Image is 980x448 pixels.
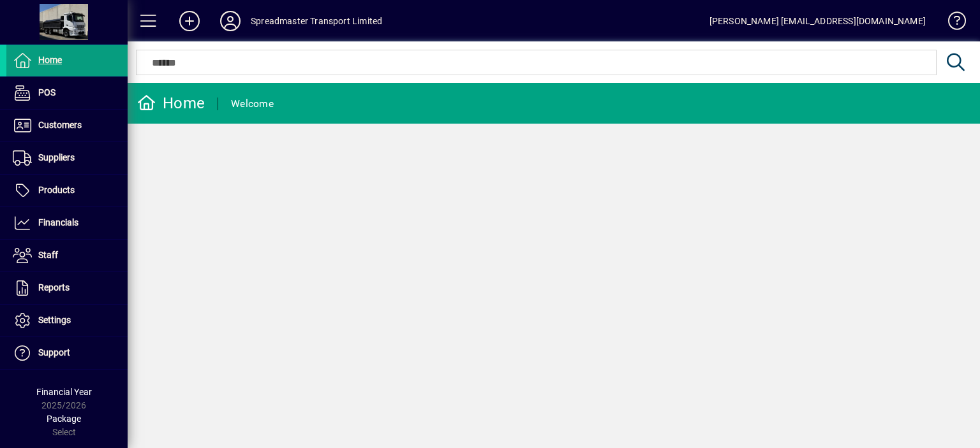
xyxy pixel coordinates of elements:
a: Support [6,337,128,369]
span: Package [47,414,81,424]
span: Products [38,185,75,195]
a: Reports [6,272,128,304]
button: Profile [210,10,251,33]
a: Products [6,175,128,206]
span: Customers [38,120,82,130]
div: Home [137,93,205,113]
a: Suppliers [6,142,128,174]
span: Suppliers [38,152,75,163]
div: Spreadmaster Transport Limited [251,11,382,31]
a: Staff [6,240,128,271]
span: Financial Year [36,387,92,397]
span: Reports [38,282,70,293]
span: Staff [38,250,58,260]
span: POS [38,87,56,98]
div: [PERSON_NAME] [EMAIL_ADDRESS][DOMAIN_NAME] [709,11,926,31]
span: Support [38,347,70,358]
a: POS [6,77,128,109]
a: Customers [6,110,128,141]
span: Settings [38,315,71,325]
a: Financials [6,207,128,239]
span: Home [38,55,62,65]
a: Settings [6,305,128,336]
a: Knowledge Base [939,3,964,44]
button: Add [169,10,210,33]
div: Welcome [231,94,274,114]
span: Financials [38,217,78,228]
